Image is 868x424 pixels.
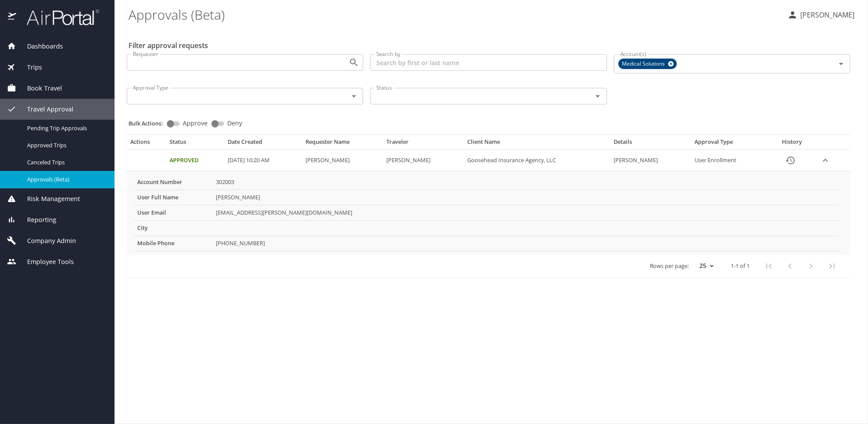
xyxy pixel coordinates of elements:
[128,1,781,28] h1: Approvals (Beta)
[370,54,607,71] input: Search by first or last name
[134,190,212,205] th: User Full Name
[618,59,677,69] div: Medical Solutions
[27,158,104,167] span: Canceled Trips
[27,124,104,132] span: Pending Trip Approvals
[17,9,99,26] img: airportal-logo.png
[166,150,224,171] td: Approved
[8,9,17,26] img: icon-airportal.png
[691,138,769,149] th: Approval Type
[592,90,604,102] button: Open
[731,263,750,269] p: 1-1 of 1
[212,205,840,220] td: [EMAIL_ADDRESS][PERSON_NAME][DOMAIN_NAME]
[16,104,73,114] span: Travel Approval
[464,150,611,171] td: Goosehead Insurance Agency, LLC
[134,205,212,220] th: User Email
[835,58,847,70] button: Open
[212,190,840,205] td: [PERSON_NAME]
[348,56,360,69] button: Open
[134,220,212,236] th: City
[27,175,104,184] span: Approvals (Beta)
[691,150,769,171] td: User Enrollment
[693,259,717,272] select: rows per page
[227,120,242,126] span: Deny
[16,257,74,267] span: Employee Tools
[619,59,670,69] span: Medical Solutions
[769,138,816,149] th: History
[16,42,63,51] span: Dashboards
[134,175,840,251] table: More info for approvals
[302,138,383,149] th: Requester Name
[798,10,855,20] p: [PERSON_NAME]
[348,90,360,102] button: Open
[780,150,801,171] button: History
[16,63,42,72] span: Trips
[16,194,80,204] span: Risk Management
[383,138,464,149] th: Traveler
[212,175,840,190] td: 302003
[464,138,611,149] th: Client Name
[383,150,464,171] td: [PERSON_NAME]
[127,138,851,278] table: Approval table
[224,138,302,149] th: Date Created
[212,236,840,251] td: [PHONE_NUMBER]
[650,263,689,269] p: Rows per page:
[134,236,212,251] th: Mobile Phone
[16,215,56,225] span: Reporting
[27,141,104,149] span: Approved Trips
[302,150,383,171] td: [PERSON_NAME]
[784,7,858,23] button: [PERSON_NAME]
[183,120,208,126] span: Approve
[128,38,208,52] h2: Filter approval requests
[224,150,302,171] td: [DATE] 10:20 AM
[127,138,166,149] th: Actions
[611,150,691,171] td: [PERSON_NAME]
[16,83,62,93] span: Book Travel
[819,154,832,167] button: expand row
[611,138,691,149] th: Details
[128,119,170,127] p: Bulk Actions:
[134,175,212,190] th: Account Number
[16,236,76,246] span: Company Admin
[166,138,224,149] th: Status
